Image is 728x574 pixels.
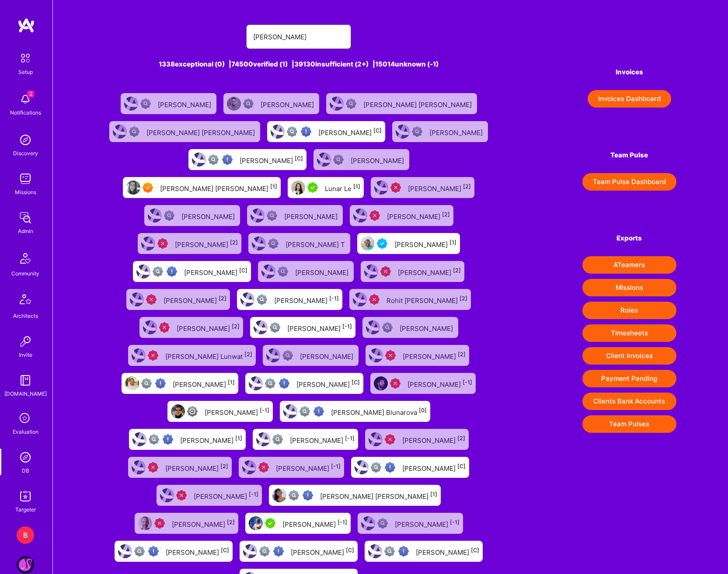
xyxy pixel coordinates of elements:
button: Team Pulse Dashboard [582,173,676,191]
img: User Avatar [369,348,383,362]
div: [PERSON_NAME] [261,98,316,109]
img: Not Scrubbed [129,126,139,137]
img: Unqualified [176,490,187,501]
div: [PERSON_NAME] [282,518,347,529]
a: User AvatarNot fully vetted[PERSON_NAME][-1] [354,509,467,537]
img: User Avatar [396,125,410,139]
sup: [1] [270,183,277,190]
img: User Avatar [283,404,297,418]
div: [PERSON_NAME] [287,322,352,333]
sup: [2] [227,519,235,525]
img: User Avatar [361,237,375,250]
img: Unqualified [154,518,165,529]
button: Payment Pending [582,370,676,387]
img: Not fully vetted [300,406,310,417]
a: User AvatarNot Scrubbed[PERSON_NAME] [141,202,244,230]
a: User AvatarNot Scrubbed[PERSON_NAME] [310,146,413,174]
a: User AvatarUnqualified[PERSON_NAME][2] [346,202,457,230]
div: [PERSON_NAME] [398,266,461,277]
a: User AvatarNot Scrubbed[PERSON_NAME] T [245,230,354,257]
sup: [C] [346,547,354,553]
sup: [1] [353,183,360,190]
a: User AvatarUnqualified[PERSON_NAME][2] [125,453,235,481]
div: 1338 exceptional (0) | 74500 verified (1) | 39130 insufficient (2+) | 15014 unknown (-1) [104,59,493,69]
img: A.Teamer in Residence [265,518,275,529]
a: User AvatarNot fully vetted[PERSON_NAME][-1] [247,313,359,341]
img: Unqualified [146,294,157,305]
img: User Avatar [355,460,369,474]
a: User AvatarNot Scrubbed[PERSON_NAME] [PERSON_NAME] [323,90,481,118]
sup: [1] [228,379,235,386]
img: Unqualified [380,266,391,277]
a: User AvatarNot fully vetted[PERSON_NAME][-1] [249,425,362,453]
h4: Team Pulse [582,151,676,159]
a: User AvatarUnqualified[PERSON_NAME][2] [362,341,473,369]
img: Not Scrubbed [267,210,277,221]
img: User Avatar [374,376,388,390]
sup: [-1] [329,295,339,302]
img: High Potential User [148,546,159,557]
div: [PERSON_NAME] [429,126,484,137]
img: Vetted A.Teamer [377,238,387,249]
a: User AvatarNot fully vettedHigh Potential User[PERSON_NAME][C] [129,257,254,285]
img: User Avatar [136,264,150,278]
img: User Avatar [143,320,157,334]
button: Team Pulses [582,415,676,433]
img: Not Scrubbed [164,210,174,221]
sup: [-1] [249,491,258,497]
img: guide book [17,372,34,389]
img: User Avatar [130,292,144,306]
sup: [-1] [338,519,347,525]
a: User AvatarNot fully vetted[PERSON_NAME][-1] [233,285,346,313]
img: A.Teamer in Residence [307,182,318,193]
a: User AvatarA.Teamer in ResidenceLunar Le[1] [284,174,367,202]
img: Unqualified [148,462,158,473]
img: User Avatar [291,181,305,195]
img: Unqualified [369,210,380,221]
a: User AvatarUnqualified[PERSON_NAME][-1] [153,481,265,509]
a: User AvatarNot fully vettedHigh Potential User[PERSON_NAME][C] [111,537,236,565]
sup: [2] [460,295,467,302]
img: Not fully vetted [259,546,270,557]
sup: [2] [453,267,461,274]
img: User Avatar [160,488,174,502]
button: Invoices Dashboard [588,90,671,108]
a: User AvatarUnqualified[PERSON_NAME][2] [362,425,472,453]
div: [PERSON_NAME] [158,98,213,109]
a: User AvatarUnqualified[PERSON_NAME] Lunwat[2] [125,341,259,369]
img: Not fully vetted [377,518,388,529]
div: Discovery [13,149,38,158]
a: Kraken: Delivery and Migration Agentic Platform [14,556,36,574]
div: [PERSON_NAME] [274,294,339,305]
sup: [2] [463,183,471,190]
a: User AvatarUnqualified[PERSON_NAME][2] [131,509,242,537]
img: User Avatar [227,97,241,111]
img: High Potential User [385,462,395,473]
img: Not Scrubbed [140,98,151,109]
img: Limited Access [187,406,198,417]
sup: [C] [457,463,466,470]
img: User Avatar [317,153,331,167]
a: Invoices Dashboard [582,90,676,108]
img: User Avatar [192,153,206,167]
div: [PERSON_NAME] [402,462,466,473]
img: Not Scrubbed [243,98,254,109]
img: User Avatar [353,292,367,306]
div: [PERSON_NAME] [PERSON_NAME] [146,126,257,137]
div: [PERSON_NAME] [181,210,237,221]
div: Notifications [10,108,41,117]
img: User Avatar [141,237,155,250]
img: Not fully vetted [257,294,267,305]
sup: [2] [458,351,466,358]
div: [PERSON_NAME] [276,462,341,473]
div: [PERSON_NAME] [173,378,235,389]
img: User Avatar [368,544,382,558]
div: [PERSON_NAME] T [286,238,347,249]
img: User Avatar [249,516,263,530]
div: [PERSON_NAME] [296,378,360,389]
img: Not fully vetted [208,154,219,165]
div: [PERSON_NAME] [177,322,240,333]
div: [PERSON_NAME] [395,518,460,529]
img: High Potential User [155,378,166,389]
h4: Invoices [582,68,676,76]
